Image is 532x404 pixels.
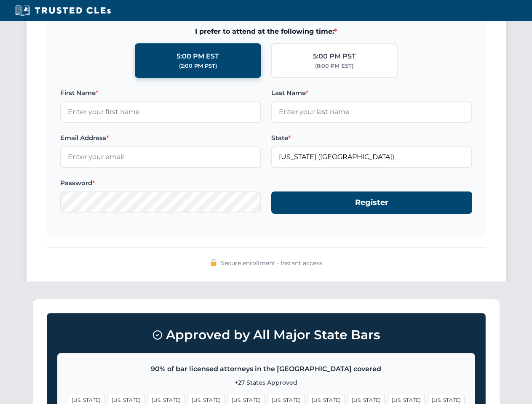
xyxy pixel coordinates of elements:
[271,146,472,167] input: Florida (FL)
[57,324,475,346] h3: Approved by All Major State Bars
[68,364,465,375] p: 90% of bar licensed attorneys in the [GEOGRAPHIC_DATA] covered
[179,62,217,70] div: (2:00 PM PST)
[271,133,472,143] label: State
[271,101,472,122] input: Enter your last name
[60,146,261,167] input: Enter your email
[176,51,219,62] div: 5:00 PM EST
[313,51,356,62] div: 5:00 PM PST
[221,258,322,268] span: Secure enrollment • Instant access
[60,133,261,143] label: Email Address
[60,26,472,37] span: I prefer to attend at the following time:
[68,378,465,387] p: +27 States Approved
[13,4,113,17] img: Trusted CLEs
[271,88,472,98] label: Last Name
[60,101,261,122] input: Enter your first name
[60,88,261,98] label: First Name
[271,191,472,214] button: Register
[315,62,353,70] div: (8:00 PM EST)
[60,178,261,188] label: Password
[210,259,217,266] img: 🔒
